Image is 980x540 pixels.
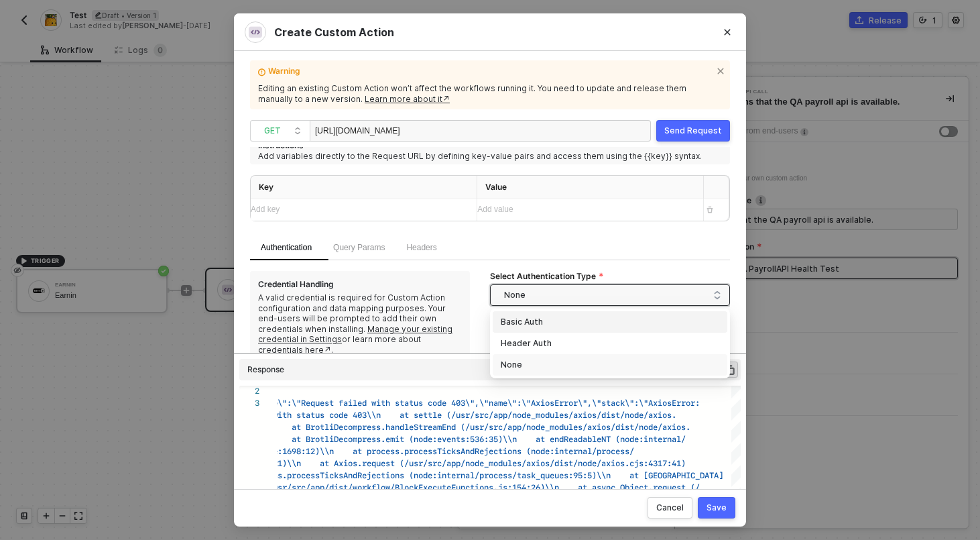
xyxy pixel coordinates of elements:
[493,311,727,333] div: Basic Auth
[202,409,437,421] span: Request failed with status code 403\\n at settl
[202,457,437,470] span: task_queues:82:21)\\n at Axios.request (/usr/sr
[437,421,672,433] span: mEnd (/usr/src/app/node_modules/axios/dist/node/ax
[672,421,690,433] span: ios.
[477,176,704,199] th: Value
[202,481,437,494] span: alloyRequest (/usr/src/app/dist/workflow/BlockExec
[656,502,684,513] div: Cancel
[258,83,722,104] div: Editing an existing Custom Action won’t affect the workflows running it. You need to update and r...
[365,94,450,104] a: Learn more about it↗
[333,243,385,252] span: Query Params
[493,354,727,376] div: None
[707,502,727,513] div: Save
[437,457,672,470] span: c/app/node_modules/axios/dist/node/axios.cjs:4317:
[461,396,695,409] span: 3\",\"name\":\"AxiosError\",\"stack\":\"AxiosError
[249,25,262,39] img: integration-icon
[226,396,461,409] span: "{\"message\":\"Request failed with status code 40
[493,333,727,354] div: Header Auth
[239,397,259,409] div: 3
[258,151,722,162] div: Add variables directly to the Request URL by defining key-value pairs and access them using the {...
[251,176,477,199] th: Key
[261,241,312,254] div: Authentication
[247,364,284,375] div: Response
[268,66,711,80] span: Warning
[672,409,676,421] span: .
[202,421,437,433] span: cjs:2090:12)\\n at BrotliDecompress.handleStrea
[305,345,331,355] a: here↗
[437,445,634,457] span: TicksAndRejections (node:internal/process/
[648,497,692,519] button: Cancel
[315,121,449,142] div: [URL][DOMAIN_NAME]
[490,271,604,282] label: Select Authentication Type
[501,336,719,351] div: Header Auth
[239,385,259,397] div: 2
[664,125,722,136] div: Send Request
[709,13,746,51] button: Close
[245,21,735,43] div: Create Custom Action
[437,481,672,494] span: uteFunctions.js:154:26)\\n at async Object.requ
[501,358,719,372] div: None
[501,315,719,329] div: Basic Auth
[656,120,730,142] button: Send Request
[202,433,437,445] span: cjs:3207:11)\\n at BrotliDecompress.emit (node:
[437,409,672,421] span: e (/usr/src/app/node_modules/axios/dist/node/axios
[258,279,334,290] div: Credential Handling
[695,396,700,409] span: :
[504,285,721,305] span: None
[437,433,672,445] span: events:536:35)\\n at endReadableNT (node:intern
[406,243,436,252] span: Headers
[258,292,462,356] div: A valid credential is required for Custom Action configuration and data mapping purposes. Your en...
[698,497,735,519] button: Save
[724,364,736,376] span: icon-copy-paste
[672,457,686,470] span: 41)
[258,324,452,345] a: Manage your existing credential in Settings
[264,121,302,141] span: GET
[717,64,727,75] span: icon-close
[672,481,700,494] span: est (/
[672,433,686,445] span: al/
[202,445,437,457] span: streams/readable:1698:12)\\n at process.process
[437,469,723,482] span: internal/process/task_queues:95:5)\\n at [GEOGRAPHIC_DATA]
[202,469,437,482] span: \\n at process.processTicksAndRejections (node:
